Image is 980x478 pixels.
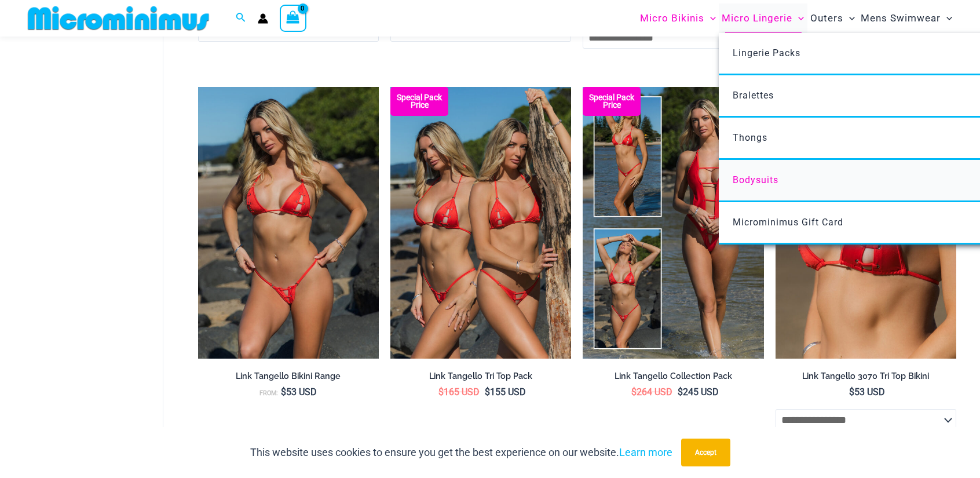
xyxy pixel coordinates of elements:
[390,371,571,382] h2: Link Tangello Tri Top Pack
[733,174,778,185] span: Bodysuits
[259,389,278,397] span: From:
[843,3,855,33] span: Menu Toggle
[776,371,956,386] a: Link Tangello 3070 Tri Top Bikini
[23,5,214,31] img: MM SHOP LOGO FLAT
[733,132,767,143] span: Thongs
[792,3,804,33] span: Menu Toggle
[438,386,444,397] span: $
[858,3,955,33] a: Mens SwimwearMenu ToggleMenu Toggle
[807,3,858,33] a: OutersMenu ToggleMenu Toggle
[198,87,379,358] a: Link Tangello 3070 Tri Top 4580 Micro 01Link Tangello 8650 One Piece Monokini 12Link Tangello 865...
[810,3,843,33] span: Outers
[236,11,246,25] a: Search icon link
[941,3,952,33] span: Menu Toggle
[390,87,571,358] a: Bikini Pack Bikini Pack BBikini Pack B
[281,386,286,397] span: $
[198,371,379,386] a: Link Tangello Bikini Range
[631,386,672,397] bdi: 264 USD
[485,386,490,397] span: $
[583,87,763,358] img: Collection Pack
[704,3,716,33] span: Menu Toggle
[849,386,885,397] bdi: 53 USD
[635,2,957,35] nav: Site Navigation
[733,217,843,228] span: Microminimus Gift Card
[390,371,571,386] a: Link Tangello Tri Top Pack
[390,94,448,109] b: Special Pack Price
[198,87,379,358] img: Link Tangello 3070 Tri Top 4580 Micro 01
[583,87,763,358] a: Collection Pack Collection Pack BCollection Pack B
[438,386,480,397] bdi: 165 USD
[733,90,774,101] span: Bralettes
[678,386,719,397] bdi: 245 USD
[619,446,672,458] a: Learn more
[583,94,641,109] b: Special Pack Price
[583,371,763,382] h2: Link Tangello Collection Pack
[719,3,807,33] a: Micro LingerieMenu ToggleMenu Toggle
[198,371,379,382] h2: Link Tangello Bikini Range
[583,371,763,386] a: Link Tangello Collection Pack
[631,386,637,397] span: $
[678,386,683,397] span: $
[390,87,571,358] img: Bikini Pack
[640,3,704,33] span: Micro Bikinis
[776,371,956,382] h2: Link Tangello 3070 Tri Top Bikini
[280,5,306,31] a: View Shopping Cart, empty
[681,439,730,466] button: Accept
[861,3,941,33] span: Mens Swimwear
[281,386,317,397] bdi: 53 USD
[849,386,854,397] span: $
[733,48,800,59] span: Lingerie Packs
[637,3,719,33] a: Micro BikinisMenu ToggleMenu Toggle
[250,444,672,461] p: This website uses cookies to ensure you get the best experience on our website.
[722,3,792,33] span: Micro Lingerie
[258,13,268,24] a: Account icon link
[485,386,526,397] bdi: 155 USD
